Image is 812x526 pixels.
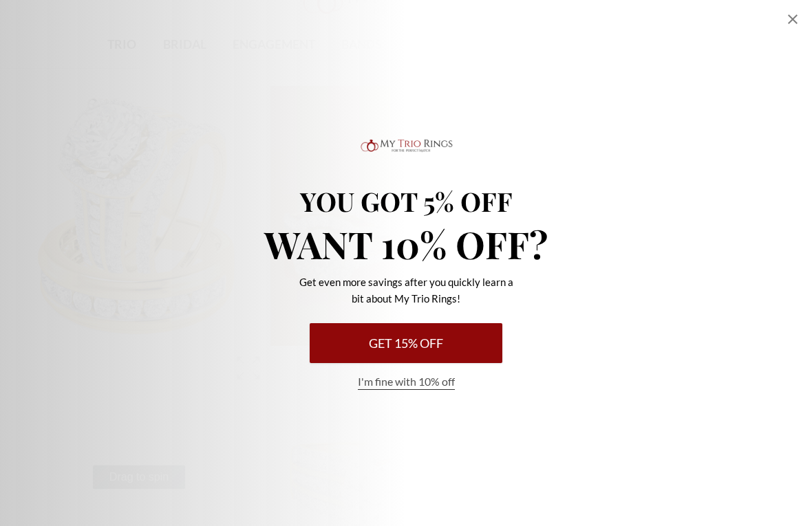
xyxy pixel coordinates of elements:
[310,323,502,363] button: Get 15% Off
[358,136,454,155] img: Logo
[241,226,571,263] p: Want 10% Off?
[784,11,801,28] div: Close popup
[296,274,516,307] p: Get even more savings after you quickly learn a bit about My Trio Rings!
[358,374,455,390] button: I'm fine with 10% off
[241,188,571,215] p: You Got 5% Off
